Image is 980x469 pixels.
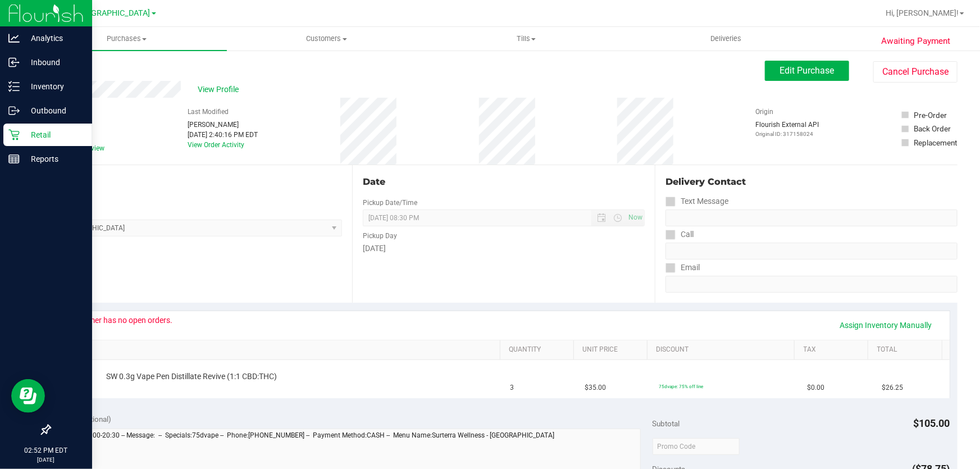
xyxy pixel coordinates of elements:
inline-svg: Inbound [8,57,20,68]
span: Deliveries [696,34,757,44]
button: Cancel Purchase [873,61,958,83]
span: Hi, [PERSON_NAME]! [886,8,959,17]
button: Edit Purchase [765,61,849,81]
a: Unit Price [582,345,643,354]
div: [PERSON_NAME] [188,120,258,130]
a: Discount [656,345,790,354]
p: 02:52 PM EDT [5,445,87,456]
div: Customer has no open orders. [68,316,173,325]
p: [DATE] [5,456,87,464]
label: Text Message [666,193,728,210]
iframe: Resource center [11,379,45,413]
inline-svg: Inventory [8,81,20,92]
a: View Order Activity [188,141,245,149]
span: [GEOGRAPHIC_DATA] [74,8,151,18]
div: Date [363,175,645,189]
a: Customers [227,27,427,51]
span: Purchases [27,34,227,44]
span: Edit Purchase [780,65,835,76]
p: Reports [20,152,87,166]
div: Delivery Contact [666,175,958,189]
span: 3 [510,383,514,393]
span: $26.25 [882,383,903,393]
p: Original ID: 317158024 [756,130,819,138]
span: View Profile [198,84,243,95]
a: Quantity [509,345,569,354]
a: SKU [66,345,495,354]
label: Call [666,226,694,243]
p: Outbound [20,104,87,117]
span: $35.00 [585,383,606,393]
div: Replacement [914,137,958,148]
label: Last Modified [188,107,229,117]
input: Format: (999) 999-9999 [666,210,958,226]
p: Retail [20,128,87,142]
span: Tills [427,34,626,44]
div: Location [49,175,342,189]
inline-svg: Outbound [8,105,20,116]
div: Flourish External API [756,120,819,138]
label: Pickup Day [363,231,397,241]
p: Inventory [20,80,87,93]
label: Pickup Date/Time [363,198,417,208]
span: Customers [227,34,426,44]
div: [DATE] [363,243,645,254]
a: Purchases [27,27,227,51]
label: Origin [756,107,774,117]
input: Format: (999) 999-9999 [666,243,958,259]
p: Inbound [20,56,87,69]
p: Analytics [20,31,87,45]
inline-svg: Analytics [8,33,20,44]
a: Deliveries [626,27,826,51]
input: Promo Code [653,438,740,455]
a: Total [877,345,938,354]
a: Tax [804,345,864,354]
inline-svg: Retail [8,129,20,140]
span: Subtotal [653,419,680,428]
span: Awaiting Payment [882,35,951,48]
label: Email [666,259,700,276]
inline-svg: Reports [8,153,20,165]
span: SW 0.3g Vape Pen Distillate Revive (1:1 CBD:THC) [106,371,277,382]
a: Tills [426,27,626,51]
div: Pre-Order [914,110,947,121]
span: $0.00 [808,383,825,393]
span: 75dvape: 75% off line [659,384,703,389]
span: $105.00 [914,417,950,429]
div: Back Order [914,123,951,134]
a: Assign Inventory Manually [833,316,940,335]
div: [DATE] 2:40:16 PM EDT [188,130,258,140]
